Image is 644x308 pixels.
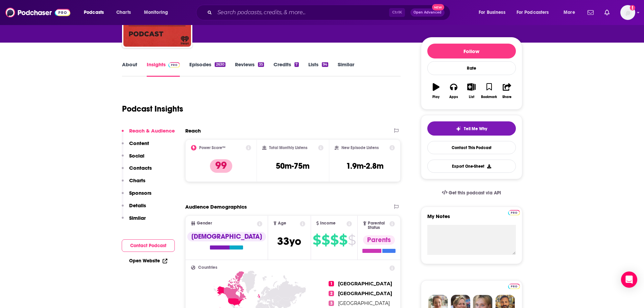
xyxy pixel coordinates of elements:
p: Reach & Audience [129,127,175,134]
button: Content [122,140,149,152]
div: Bookmark [481,95,497,99]
span: 1 [329,281,334,286]
button: open menu [79,7,113,18]
span: More [564,8,575,17]
span: Age [278,221,286,226]
span: Podcasts [84,8,104,17]
a: Credits7 [273,61,299,77]
label: My Notes [427,213,516,225]
span: $ [339,235,347,245]
img: Podchaser - Follow, Share and Rate Podcasts [5,6,70,19]
span: $ [330,235,338,245]
button: Export One-Sheet [427,160,516,173]
p: Sponsors [129,190,151,196]
p: Contacts [129,165,152,171]
a: Reviews35 [235,61,264,77]
a: Lists94 [308,61,328,77]
a: InsightsPodchaser Pro [147,61,180,77]
div: Share [502,95,511,99]
div: 2630 [215,62,225,67]
a: Episodes2630 [189,61,225,77]
span: [GEOGRAPHIC_DATA] [338,300,390,306]
button: Details [122,202,146,215]
a: Show notifications dropdown [602,7,612,18]
span: Income [320,221,336,226]
span: Monitoring [144,8,168,17]
img: User Profile [620,5,635,20]
span: 33 yo [277,235,301,248]
button: Share [498,79,516,103]
div: Parents [363,235,395,245]
a: Charts [112,7,135,18]
span: $ [321,235,330,245]
button: open menu [559,7,583,18]
span: Open Advanced [413,11,442,14]
span: $ [313,235,321,245]
span: Gender [197,221,212,226]
span: Tell Me Why [464,126,487,132]
p: Social [129,152,144,159]
p: Content [129,140,149,146]
button: Play [427,79,445,103]
span: Parental Status [368,221,388,230]
h2: Reach [185,127,201,134]
span: Get this podcast via API [449,190,501,196]
span: [GEOGRAPHIC_DATA] [338,290,392,297]
span: Ctrl K [389,8,405,17]
span: 2 [329,291,334,296]
h3: 50m-75m [276,161,310,171]
span: $ [348,235,356,245]
button: Bookmark [480,79,498,103]
div: 94 [322,62,328,67]
p: 99 [210,159,232,173]
span: [GEOGRAPHIC_DATA] [338,281,392,287]
h2: Power Score™ [199,145,225,150]
span: For Podcasters [517,8,549,17]
p: Details [129,202,146,209]
p: Charts [129,177,145,184]
button: Similar [122,215,146,227]
button: Reach & Audience [122,127,175,140]
div: Play [432,95,439,99]
div: Open Intercom Messenger [621,271,637,288]
div: Rate [427,61,516,75]
button: Sponsors [122,190,151,202]
img: tell me why sparkle [456,126,461,132]
h2: Total Monthly Listens [269,145,307,150]
span: Charts [116,8,131,17]
a: Pro website [508,283,520,289]
button: Charts [122,177,145,190]
span: Countries [198,265,217,270]
button: Show profile menu [620,5,635,20]
button: open menu [512,7,559,18]
button: Contact Podcast [122,239,175,252]
a: About [122,61,137,77]
img: Podchaser Pro [508,210,520,215]
button: Follow [427,44,516,58]
h2: Audience Demographics [185,204,247,210]
a: Pro website [508,209,520,215]
span: Logged in as jludiametercap [620,5,635,20]
button: Social [122,152,144,165]
input: Search podcasts, credits, & more... [215,7,389,18]
a: Open Website [129,258,167,264]
button: tell me why sparkleTell Me Why [427,121,516,136]
div: 7 [294,62,299,67]
button: open menu [474,7,514,18]
h3: 1.9m-2.8m [346,161,384,171]
div: Search podcasts, credits, & more... [202,5,457,20]
img: Podchaser Pro [168,62,180,68]
button: open menu [139,7,177,18]
span: 3 [329,301,334,306]
button: Contacts [122,165,152,177]
button: List [462,79,480,103]
h2: New Episode Listens [341,145,379,150]
img: Podchaser Pro [508,284,520,289]
div: List [469,95,474,99]
div: 35 [258,62,264,67]
p: Similar [129,215,146,221]
span: New [432,4,444,10]
a: Contact This Podcast [427,141,516,154]
span: For Business [479,8,505,17]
